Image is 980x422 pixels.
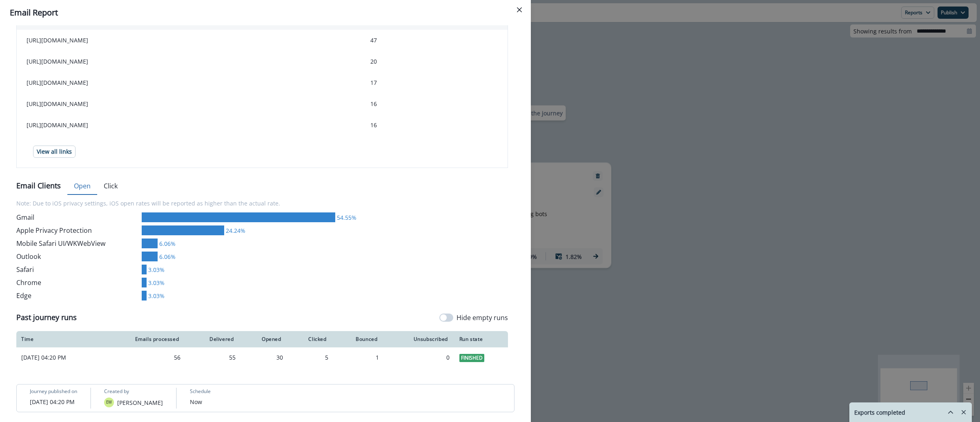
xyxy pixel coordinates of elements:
[245,336,283,342] div: Opened
[10,7,521,19] div: Email Report
[16,291,138,300] div: Edge
[389,354,449,362] div: 0
[389,336,449,342] div: Unsubscribed
[30,388,77,395] p: Journey published on
[16,312,77,323] p: Past journey runs
[190,354,235,362] div: 55
[105,336,180,342] div: Emails processed
[30,398,75,406] p: [DATE] 04:20 PM
[245,354,283,362] div: 30
[457,313,508,323] p: Hide empty runs
[190,336,235,342] div: Delivered
[67,178,97,195] button: Open
[16,180,61,191] p: Email Clients
[224,226,245,235] div: 24.24%
[957,406,970,418] button: Remove-exports
[33,146,76,158] button: View all links
[361,115,508,136] td: 16
[938,403,954,422] button: hide-exports
[459,354,484,362] span: Finished
[105,354,180,362] div: 56
[104,388,129,395] p: Created by
[17,93,361,115] td: [URL][DOMAIN_NAME]
[16,212,138,222] div: Gmail
[459,336,503,342] div: Run state
[16,278,138,287] div: Chrome
[338,336,379,342] div: Bounced
[158,252,176,261] div: 6.06%
[106,400,112,404] div: Ethan White
[16,239,138,248] div: Mobile Safari UI/WKWebView
[147,278,165,287] div: 3.03%
[16,265,138,274] div: Safari
[190,398,202,406] p: Now
[190,388,211,395] p: Schedule
[513,3,526,16] button: Close
[293,354,328,362] div: 5
[16,252,138,261] div: Outlook
[17,51,361,72] td: [URL][DOMAIN_NAME]
[158,239,176,248] div: 6.06%
[17,72,361,93] td: [URL][DOMAIN_NAME]
[147,292,165,300] div: 3.03%
[37,148,72,155] p: View all links
[21,336,96,342] div: Time
[361,51,508,72] td: 20
[361,72,508,93] td: 17
[854,408,905,417] p: Exports completed
[147,265,165,274] div: 3.03%
[335,213,356,222] div: 54.55%
[293,336,328,342] div: Clicked
[338,354,379,362] div: 1
[361,30,508,51] td: 47
[944,406,957,418] button: hide-exports
[16,225,138,235] div: Apple Privacy Protection
[97,178,124,195] button: Click
[21,354,96,362] p: [DATE] 04:20 PM
[117,398,163,407] p: [PERSON_NAME]
[17,30,361,51] td: [URL][DOMAIN_NAME]
[361,93,508,115] td: 16
[17,115,361,136] td: [URL][DOMAIN_NAME]
[16,194,508,212] p: Note: Due to iOS privacy settings, iOS open rates will be reported as higher than the actual rate.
